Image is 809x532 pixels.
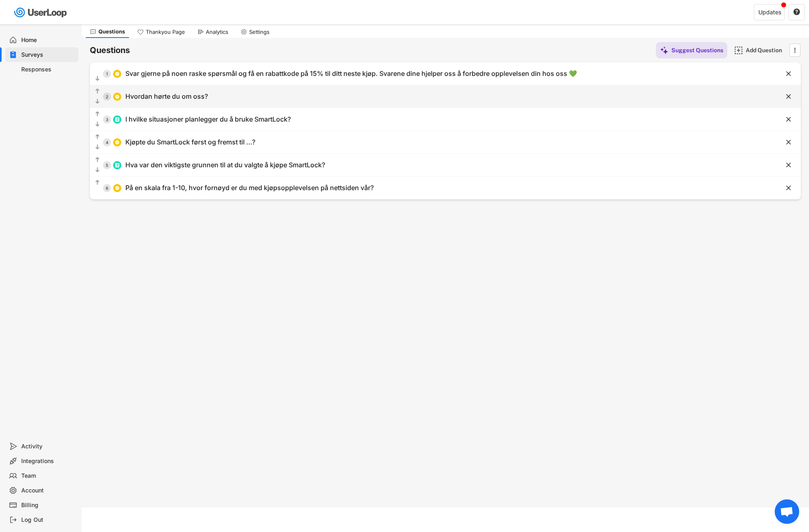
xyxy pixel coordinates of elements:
div: 5 [103,163,111,167]
img: ListMajor.svg [115,163,120,168]
div: Surveys [21,51,75,59]
div: Settings [249,29,270,35]
button:  [94,98,101,106]
div: 6 [103,186,111,190]
text:  [794,46,796,54]
div: I hvilke situasjoner planlegger du å bruke SmartLock? [125,115,291,124]
div: Add Question [746,47,787,54]
text:  [96,75,100,82]
div: Questions [98,28,125,35]
div: Thankyou Page [146,29,185,35]
div: Öppna chatt [775,499,799,524]
button:  [94,75,101,83]
div: Team [21,472,75,480]
div: 1 [103,72,111,76]
button:  [94,143,101,151]
button:  [784,138,793,146]
h6: Questions [90,45,130,56]
button:  [94,120,101,129]
button:  [784,70,793,78]
text:  [96,166,100,173]
button:  [94,87,101,95]
button:  [784,161,793,169]
img: CircleTickMinorWhite.svg [115,140,120,145]
div: Log Out [21,516,75,524]
div: Billing [21,501,75,509]
div: Activity [21,443,75,450]
text:  [96,88,100,95]
img: CircleTickMinorWhite.svg [115,94,120,99]
text:  [786,138,791,146]
text:  [96,156,100,163]
text:  [786,184,791,192]
div: Integrations [21,457,75,465]
div: Home [21,36,75,44]
button:  [94,110,101,118]
div: 4 [103,140,111,144]
text:  [96,133,100,140]
button:  [784,184,793,192]
div: Hva var den viktigste grunnen til at du valgte å kjøpe SmartLock? [125,161,325,169]
div: Suggest Questions [671,47,723,54]
button:  [793,9,800,16]
img: CircleTickMinorWhite.svg [115,71,120,76]
div: Hvordan hørte du om oss? [125,92,208,101]
div: På en skala fra 1-10, hvor fornøyd er du med kjøpsopplevelsen på nettsiden vår? [125,184,374,192]
button:  [791,44,799,56]
div: Analytics [206,29,228,35]
img: AddMajor.svg [734,46,743,55]
button:  [94,133,101,141]
div: Responses [21,66,75,73]
button:  [94,179,101,187]
div: Account [21,487,75,494]
button:  [94,166,101,174]
div: Updates [758,9,781,15]
img: ListMajor.svg [115,117,120,122]
text:  [96,179,100,186]
div: Svar gjerne på noen raske spørsmål og få en rabattkode på 15% til ditt neste kjøp. Svarene dine h... [125,69,577,78]
div: 2 [103,95,111,99]
div: Kjøpte du SmartLock først og fremst til …? [125,138,255,146]
text:  [96,144,100,151]
text:  [96,98,100,105]
text:  [786,92,791,101]
text:  [96,111,100,117]
text:  [786,69,791,78]
img: userloop-logo-01.svg [12,4,70,21]
text:  [786,161,791,169]
button:  [784,115,793,124]
img: CircleTickMinorWhite.svg [115,186,120,191]
text:  [793,8,800,16]
button:  [94,156,101,164]
button:  [784,93,793,101]
div: 3 [103,117,111,122]
text:  [786,115,791,124]
text:  [96,121,100,128]
img: MagicMajor%20%28Purple%29.svg [660,46,669,55]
